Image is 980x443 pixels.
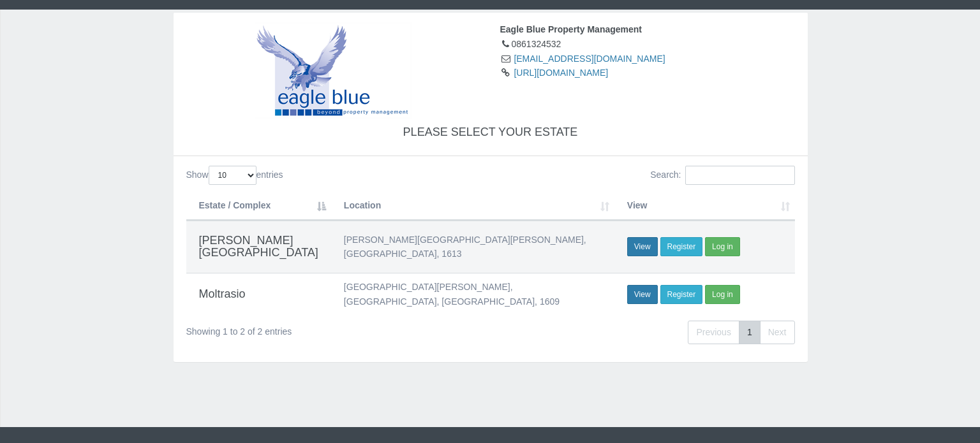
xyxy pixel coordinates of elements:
strong: Eagle Blue Property Management [500,24,642,34]
a: View [627,237,658,256]
select: Showentries [209,166,256,185]
th: Location : activate to sort column ascending [331,192,614,221]
th: Estate / Complex : activate to sort column descending [186,192,331,221]
td: [PERSON_NAME][GEOGRAPHIC_DATA][PERSON_NAME], [GEOGRAPHIC_DATA], 1613 [331,221,614,273]
label: Show entries [186,166,283,185]
a: 1 [739,321,761,344]
a: Log in [705,237,740,256]
a: Previous [688,321,739,344]
a: [EMAIL_ADDRESS][DOMAIN_NAME] [514,54,665,64]
a: [PERSON_NAME][GEOGRAPHIC_DATA] [199,235,318,260]
a: [URL][DOMAIN_NAME] [514,68,608,78]
a: Log in [705,285,740,304]
label: Search: [650,166,794,185]
th: View: activate to sort column ascending [614,192,795,221]
div: 0861324532 [491,22,805,80]
h4: Please select your estate [186,126,795,139]
a: View [627,285,658,304]
a: Moltrasio [199,288,318,301]
a: Register [660,237,703,256]
a: Next [760,321,795,344]
td: [GEOGRAPHIC_DATA][PERSON_NAME], [GEOGRAPHIC_DATA], [GEOGRAPHIC_DATA], 1609 [331,273,614,316]
input: Search: [685,166,795,185]
a: Register [660,285,703,304]
img: logo [255,22,412,119]
div: Showing 1 to 2 of 2 entries [186,319,429,339]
